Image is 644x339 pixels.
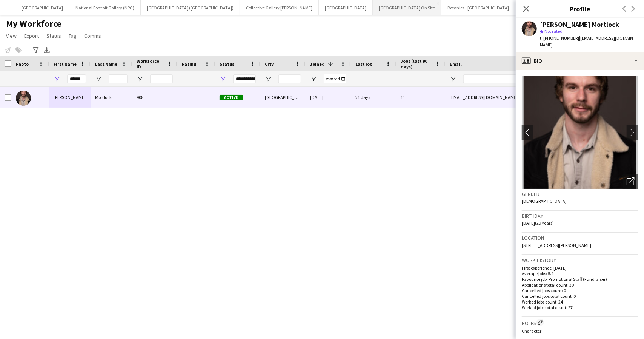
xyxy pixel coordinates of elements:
[522,242,591,248] span: [STREET_ADDRESS][PERSON_NAME]
[6,32,17,39] span: View
[150,74,173,83] input: Workforce ID Filter Input
[260,87,306,108] div: [GEOGRAPHIC_DATA]
[516,4,644,14] h3: Profile
[3,31,20,41] a: View
[69,0,141,15] button: National Portrait Gallery (NPG)
[522,305,638,310] p: Worked jobs total count: 27
[522,257,638,263] h3: Work history
[544,28,563,34] span: Not rated
[54,76,60,82] button: Open Filter Menu
[95,76,102,82] button: Open Filter Menu
[306,87,351,108] div: [DATE]
[522,282,638,288] p: Applications total count: 30
[220,61,234,67] span: Status
[91,87,132,108] div: Mortlock
[540,35,579,41] span: t. [PHONE_NUMBER]
[109,74,128,83] input: Last Name Filter Input
[42,46,51,55] app-action-btn: Export XLSX
[137,76,143,82] button: Open Filter Menu
[43,31,64,41] a: Status
[522,271,638,276] p: Average jobs: 5.4
[49,87,91,108] div: [PERSON_NAME]
[351,87,396,108] div: 21 days
[522,328,541,334] span: Character
[24,32,39,39] span: Export
[15,0,69,15] button: [GEOGRAPHIC_DATA]
[522,265,638,271] p: First experience: [DATE]
[522,220,554,226] span: [DATE] (29 years)
[522,198,567,204] span: [DEMOGRAPHIC_DATA]
[522,191,638,197] h3: Gender
[95,61,117,67] span: Last Name
[16,61,29,67] span: Photo
[84,32,101,39] span: Comms
[450,61,462,67] span: Email
[522,293,638,299] p: Cancelled jobs total count: 0
[220,95,243,100] span: Active
[540,21,619,28] div: [PERSON_NAME] Mortlock
[522,276,638,282] p: Favourite job: Promotional Staff (Fundraiser)
[220,76,226,82] button: Open Filter Menu
[182,61,196,67] span: Rating
[540,35,635,48] span: | [EMAIL_ADDRESS][DOMAIN_NAME]
[445,87,596,108] div: [EMAIL_ADDRESS][DOMAIN_NAME]
[396,87,445,108] div: 11
[310,61,325,67] span: Joined
[373,0,441,15] button: [GEOGRAPHIC_DATA] On Site
[441,0,515,15] button: Botanics - [GEOGRAPHIC_DATA]
[324,74,346,83] input: Joined Filter Input
[240,0,319,15] button: Collective Gallery [PERSON_NAME]
[132,87,177,108] div: 908
[278,74,301,83] input: City Filter Input
[265,76,272,82] button: Open Filter Menu
[21,31,42,41] a: Export
[450,76,456,82] button: Open Filter Menu
[6,18,61,29] span: My Workforce
[310,76,317,82] button: Open Filter Menu
[16,91,31,106] img: Cooper Mortlock
[522,299,638,305] p: Worked jobs count: 24
[265,61,274,67] span: City
[522,76,638,189] img: Crew avatar or photo
[516,52,644,70] div: Bio
[355,61,372,67] span: Last job
[623,174,638,189] div: Open photos pop-in
[515,0,581,15] button: [GEOGRAPHIC_DATA] (HES)
[66,31,80,41] a: Tag
[31,46,40,55] app-action-btn: Advanced filters
[522,319,638,327] h3: Roles
[522,213,638,219] h3: Birthday
[401,58,432,69] span: Jobs (last 90 days)
[141,0,240,15] button: [GEOGRAPHIC_DATA] ([GEOGRAPHIC_DATA])
[81,31,104,41] a: Comms
[67,74,86,83] input: First Name Filter Input
[54,61,77,67] span: First Name
[137,58,164,69] span: Workforce ID
[46,32,61,39] span: Status
[522,234,638,241] h3: Location
[463,74,592,83] input: Email Filter Input
[522,288,638,293] p: Cancelled jobs count: 0
[319,0,373,15] button: [GEOGRAPHIC_DATA]
[69,32,77,39] span: Tag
